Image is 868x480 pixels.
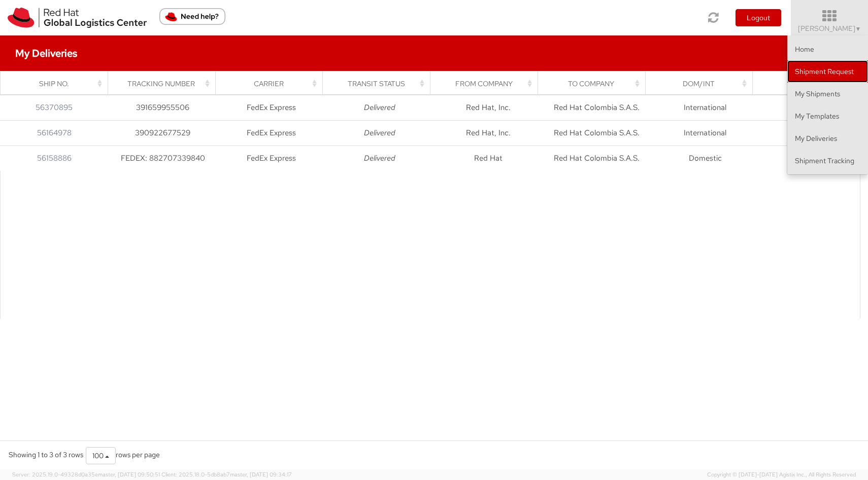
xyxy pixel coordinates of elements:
span: Server: 2025.19.0-49328d0a35e [12,471,160,478]
div: Ship Date [762,79,857,89]
a: My Templates [787,105,868,127]
a: 56158886 [37,153,72,163]
div: Ship No. [10,79,105,89]
td: FedEx Express [217,120,326,145]
td: [DATE] [759,120,868,145]
td: Red Hat Colombia S.A.S. [543,120,651,145]
button: 100 [86,447,116,464]
span: Copyright © [DATE]-[DATE] Agistix Inc., All Rights Reserved [707,471,856,479]
td: Red Hat Colombia S.A.S. [543,95,651,120]
td: 391659955506 [109,95,217,120]
td: International [651,120,760,145]
span: ▼ [855,25,861,33]
div: rows per page [86,447,160,464]
span: Showing 1 to 3 of 3 rows [9,450,83,459]
div: Transit Status [332,79,427,89]
td: FedEx Express [217,145,326,171]
div: Carrier [224,79,319,89]
div: From Company [440,79,535,89]
td: 390922677529 [109,120,217,145]
h4: My Deliveries [15,48,77,59]
td: Red Hat, Inc. [434,120,543,145]
span: [PERSON_NAME] [798,24,861,33]
td: FedEx Express [217,95,326,120]
span: 100 [92,451,104,460]
span: master, [DATE] 09:50:51 [98,471,160,478]
a: 56164978 [37,128,72,138]
a: 56370895 [36,102,73,113]
div: To Company [547,79,642,89]
a: My Shipments [787,83,868,105]
td: International [651,95,760,120]
i: Delivered [364,153,395,163]
td: Domestic [651,145,760,171]
td: FEDEX: 882707339840 [109,145,217,171]
span: master, [DATE] 09:34:17 [230,471,292,478]
td: Red Hat, Inc. [434,95,543,120]
td: Red Hat Colombia S.A.S. [543,145,651,171]
td: [DATE] [759,95,868,120]
button: Need help? [159,8,225,25]
button: Logout [736,9,781,26]
i: Delivered [364,102,395,113]
span: Client: 2025.18.0-5db8ab7 [161,471,292,478]
a: Shipment Request [787,60,868,83]
td: [DATE] [759,145,868,171]
i: Delivered [364,128,395,138]
div: Tracking Number [117,79,212,89]
a: Shipment Tracking [787,150,868,172]
a: My Deliveries [787,127,868,150]
td: Red Hat [434,145,543,171]
a: Home [787,38,868,60]
div: Dom/Int [654,79,749,89]
img: rh-logistics-00dfa346123c4ec078e1.svg [8,8,147,28]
